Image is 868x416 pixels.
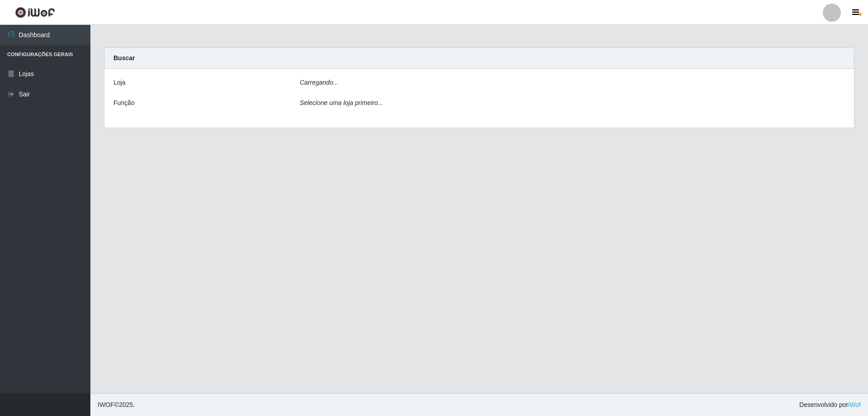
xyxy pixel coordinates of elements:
span: Desenvolvido por [799,400,861,410]
img: CoreUI Logo [15,7,55,18]
i: Carregando... [300,79,339,86]
label: Loja [113,78,125,87]
strong: Buscar [113,54,135,62]
i: Selecione uma loja primeiro... [300,99,383,106]
a: iWof [848,401,861,408]
span: IWOF [98,401,114,408]
span: © 2025 . [98,400,135,410]
label: Função [113,98,135,108]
